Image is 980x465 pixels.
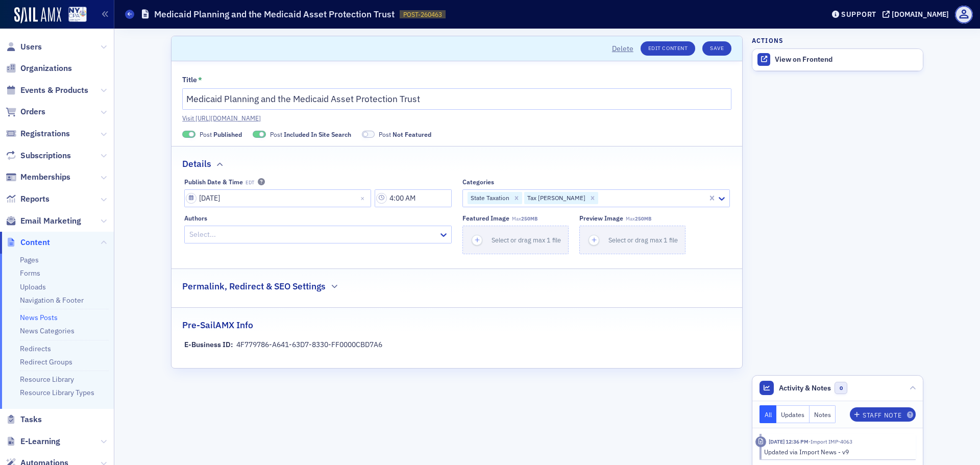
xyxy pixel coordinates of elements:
[362,131,375,138] span: Not Featured
[863,412,901,418] div: Staff Note
[20,414,42,425] span: Tasks
[182,113,731,123] a: Visit [URL][DOMAIN_NAME]
[468,192,511,204] div: State Taxation
[20,296,84,305] a: Navigation & Footer
[579,226,685,254] button: Select or drag max 1 file
[635,215,651,222] span: 250MB
[284,130,351,138] span: Included In Site Search
[759,405,777,423] button: All
[393,130,431,138] span: Not Featured
[702,41,731,56] button: Save
[20,128,70,139] span: Registrations
[184,339,233,350] div: E-Business ID:
[810,405,836,423] button: Notes
[6,128,70,139] a: Registrations
[841,10,876,19] div: Support
[20,85,88,96] span: Events & Products
[184,178,243,186] div: Publish Date & Time
[892,10,949,19] div: [DOMAIN_NAME]
[779,383,831,394] span: Activity & Notes
[850,407,916,422] button: Staff Note
[20,106,45,117] span: Orders
[775,55,918,64] div: View on Frontend
[20,375,74,384] a: Resource Library
[14,7,61,23] img: SailAMX
[521,215,537,222] span: 250MB
[608,236,678,244] span: Select or drag max 1 file
[182,76,197,85] div: Title
[20,41,42,53] span: Users
[20,344,51,353] a: Redirects
[579,214,623,222] div: Preview image
[20,255,39,264] a: Pages
[270,130,351,139] span: Post
[61,7,87,24] a: View Homepage
[200,130,242,139] span: Post
[587,192,598,204] div: Remove Tax Stringer
[20,436,60,447] span: E-Learning
[612,43,633,54] button: Delete
[6,85,88,96] a: Events & Products
[6,436,60,447] a: E-Learning
[6,106,45,117] a: Orders
[184,214,207,222] div: Authors
[6,215,81,227] a: Email Marketing
[246,180,254,186] span: EDT
[403,10,442,19] span: POST-260463
[357,189,371,207] button: Close
[20,172,70,183] span: Memberships
[375,189,452,207] input: 00:00 AM
[20,150,71,161] span: Subscriptions
[764,447,909,456] div: Updated via Import News - v9
[213,130,242,138] span: Published
[492,236,561,244] span: Select or drag max 1 file
[752,36,783,45] h4: Actions
[20,326,75,335] a: News Categories
[626,215,651,222] span: Max
[524,192,587,204] div: Tax [PERSON_NAME]
[182,319,253,332] h2: Pre-SailAMX Info
[236,339,382,350] div: 4F779786-A641-63D7-8330-FF0000CBD7A6
[184,189,371,207] input: MM/DD/YYYY
[198,76,202,85] abbr: This field is required
[6,237,50,248] a: Content
[752,49,923,70] a: View on Frontend
[462,178,494,186] div: Categories
[6,41,42,53] a: Users
[6,193,50,205] a: Reports
[20,193,50,205] span: Reports
[20,357,72,366] a: Redirect Groups
[883,11,952,18] button: [DOMAIN_NAME]
[6,63,72,74] a: Organizations
[512,215,537,222] span: Max
[20,237,50,248] span: Content
[20,215,81,227] span: Email Marketing
[462,226,569,254] button: Select or drag max 1 file
[253,131,266,138] span: Included In Site Search
[20,268,40,278] a: Forms
[6,414,42,425] a: Tasks
[511,192,522,204] div: Remove State Taxation
[182,157,211,170] h2: Details
[20,388,94,397] a: Resource Library Types
[776,405,810,423] button: Updates
[154,8,395,20] h1: Medicaid Planning and the Medicaid Asset Protection Trust
[6,172,70,183] a: Memberships
[20,63,72,74] span: Organizations
[955,6,973,23] span: Profile
[182,131,195,138] span: Published
[182,280,326,293] h2: Permalink, Redirect & SEO Settings
[755,436,766,447] div: Imported Activity
[835,382,847,395] span: 0
[462,214,509,222] div: Featured Image
[769,438,808,445] time: 8/5/2025 12:36 PM
[808,438,852,445] span: Import IMP-4063
[379,130,431,139] span: Post
[68,7,87,22] img: SailAMX
[20,282,46,291] a: Uploads
[6,150,71,161] a: Subscriptions
[20,313,58,322] a: News Posts
[641,41,695,56] a: Edit Content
